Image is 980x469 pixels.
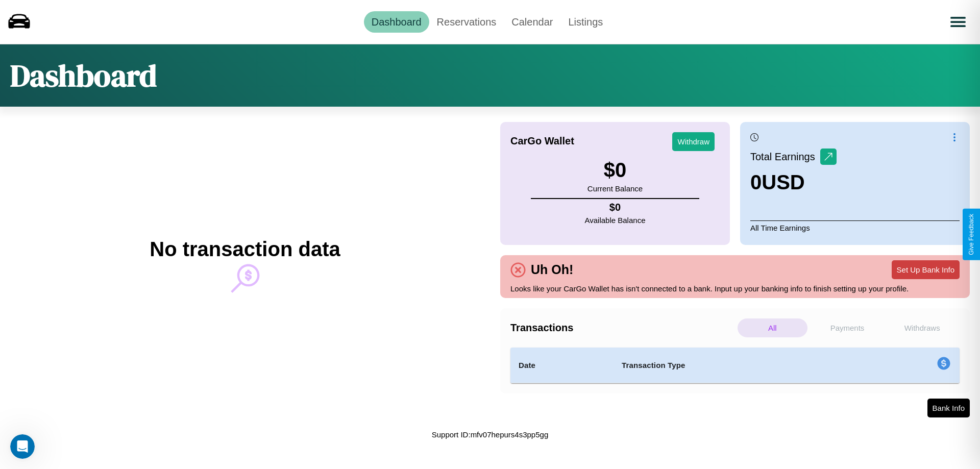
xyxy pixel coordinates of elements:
[587,159,643,182] h3: $ 0
[429,11,504,33] a: Reservations
[150,238,340,261] h2: No transaction data
[927,399,970,417] button: Bank Info
[738,318,807,337] p: All
[750,147,820,166] p: Total Earnings
[510,135,574,147] h4: CarGo Wallet
[510,348,960,383] table: simple table
[504,11,560,33] a: Calendar
[510,282,960,295] p: Looks like your CarGo Wallet has isn't connected to a bank. Input up your banking info to finish ...
[622,359,853,372] h4: Transaction Type
[672,132,715,151] button: Withdraw
[10,434,35,459] iframe: Intercom live chat
[892,260,960,279] button: Set Up Bank Info
[944,8,972,36] button: Open menu
[587,182,643,195] p: Current Balance
[10,55,157,96] h1: Dashboard
[750,171,837,194] h3: 0 USD
[526,262,578,277] h4: Uh Oh!
[750,220,960,235] p: All Time Earnings
[585,202,646,213] h4: $ 0
[519,359,605,372] h4: Date
[813,318,883,337] p: Payments
[968,214,975,255] div: Give Feedback
[510,322,735,334] h4: Transactions
[432,428,548,441] p: Support ID: mfv07hepurs4s3pp5gg
[585,213,646,227] p: Available Balance
[364,11,429,33] a: Dashboard
[560,11,610,33] a: Listings
[887,318,957,337] p: Withdraws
